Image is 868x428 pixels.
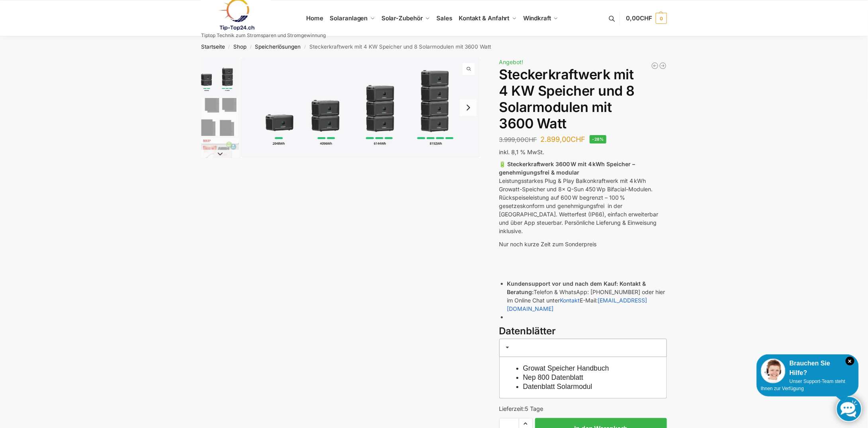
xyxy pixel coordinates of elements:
[560,297,580,304] a: Kontakt
[301,44,309,50] span: /
[459,14,509,22] span: Kontakt & Anfahrt
[460,99,477,116] button: Next slide
[571,135,586,143] span: CHF
[241,57,481,158] a: growatt noah 2000 flexible erweiterung scaledgrowatt noah 2000 flexible erweiterung scaled
[523,364,609,372] a: Growat Speicher Handbuch
[255,43,301,50] a: Speicherlösungen
[846,357,854,365] i: Schließen
[499,67,667,132] h1: Steckerkraftwerk mit 4 KW Speicher und 8 Solarmodulen mit 3600 Watt
[523,14,551,22] span: Windkraft
[626,14,652,22] span: 0,00
[761,359,786,383] img: Customer service
[378,0,433,36] a: Solar-Zubehör
[433,0,456,36] a: Sales
[656,13,667,24] span: 0
[199,57,239,97] li: 1 / 9
[541,135,586,143] bdi: 2.899,00
[590,135,607,143] span: -28%
[525,405,543,412] span: 5 Tage
[499,324,667,338] h3: Datenblätter
[499,160,667,235] p: Leistungsstarkes Plug & Play Balkonkraftwerk mit 4 kWh Growatt-Speicher und 8× Q-Sun 450 Wp Bifac...
[507,279,667,313] li: Telefon & WhatsApp: [PHONE_NUMBER] oder hier im Online Chat unter E-Mail:
[499,240,667,248] p: Nur noch kurze Zeit zum Sonderpreis
[761,379,845,391] span: Unser Support-Team steht Ihnen zur Verfügung
[507,280,646,295] strong: Kontakt & Beratung:
[201,57,239,96] img: Growatt-NOAH-2000-flexible-erweiterung
[499,149,545,155] span: inkl. 8,1 % MwSt.
[499,161,635,176] strong: 🔋 Steckerkraftwerk 3600 W mit 4 kWh Speicher – genehmigungsfrei & modular
[381,14,423,22] span: Solar-Zubehör
[201,150,239,158] button: Next slide
[187,36,681,57] nav: Breadcrumb
[201,138,239,176] img: Nep800
[507,297,647,312] a: [EMAIL_ADDRESS][DOMAIN_NAME]
[523,373,584,381] a: Nep 800 Datenblatt
[456,0,520,36] a: Kontakt & Anfahrt
[233,43,246,50] a: Shop
[507,280,618,287] strong: Kundensupport vor und nach dem Kauf:
[761,359,854,378] div: Brauchen Sie Hilfe?
[626,6,667,30] a: 0,00CHF 0
[201,33,326,38] p: Tiptop Technik zum Stromsparen und Stromgewinnung
[199,97,239,137] li: 2 / 9
[640,14,652,22] span: CHF
[436,14,452,22] span: Sales
[225,44,233,50] span: /
[499,59,524,65] span: Angebot!
[523,383,592,391] a: Datenblatt Solarmodul
[199,137,239,177] li: 3 / 9
[499,405,543,412] span: Lieferzeit:
[659,62,667,70] a: Balkonkraftwerk 1780 Watt mit 4 KWh Zendure Batteriespeicher Notstrom fähig
[241,57,481,158] img: Growatt-NOAH-2000-flexible-erweiterung
[246,44,255,50] span: /
[651,62,659,70] a: Balkonkraftwerk 890 Watt Solarmodulleistung mit 1kW/h Zendure Speicher
[499,136,537,143] bdi: 3.999,00
[525,136,537,143] span: CHF
[241,57,481,158] li: 1 / 9
[326,0,378,36] a: Solaranlagen
[520,0,562,36] a: Windkraft
[201,43,225,50] a: Startseite
[201,98,239,136] img: 6 Module bificiaL
[330,14,368,22] span: Solaranlagen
